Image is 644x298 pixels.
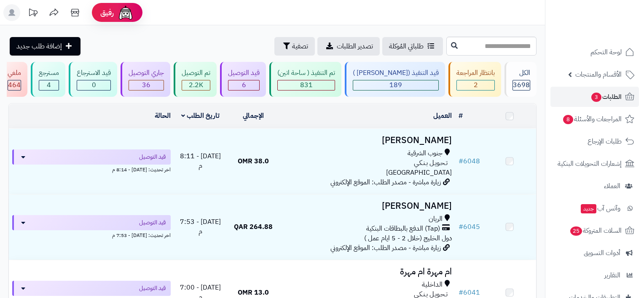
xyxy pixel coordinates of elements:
a: قيد التوصيل 6 [218,62,268,97]
div: 36 [129,80,164,90]
span: طلباتي المُوكلة [389,41,424,51]
span: 3698 [513,80,530,90]
span: 189 [389,80,402,90]
div: 2166 [182,80,210,90]
div: الكل [513,68,530,78]
a: تصدير الطلبات [317,37,380,56]
div: اخر تحديث: [DATE] - 7:53 م [12,230,171,239]
span: وآتس آب [580,202,620,214]
span: 3 [591,93,601,102]
img: ai-face.png [117,4,134,21]
span: 2.2K [189,80,203,90]
div: 2 [457,80,494,90]
span: طلبات الإرجاع [588,136,622,147]
span: 6 [242,80,246,90]
span: 264.88 QAR [234,222,273,232]
span: 0 [92,80,96,90]
span: 4 [47,80,51,90]
div: 464 [8,80,21,90]
span: رفيق [100,8,114,18]
span: [DATE] - 7:53 م [180,217,221,237]
a: أدوات التسويق [550,243,639,263]
a: الكل3698 [503,62,538,97]
a: لوحة التحكم [550,42,639,62]
a: وآتس آبجديد [550,198,639,218]
a: إضافة طلب جديد [10,37,80,56]
div: مسترجع [39,68,59,78]
a: المراجعات والأسئلة8 [550,109,639,129]
span: الطلبات [590,91,622,103]
span: المراجعات والأسئلة [562,113,622,125]
span: العملاء [604,180,620,192]
span: 8 [563,115,573,124]
a: تم التوصيل 2.2K [172,62,218,97]
span: إضافة طلب جديد [16,41,62,51]
a: تحديثات المنصة [22,4,43,23]
span: جديد [581,204,596,213]
span: التقارير [604,269,620,281]
span: تصفية [292,41,308,51]
span: الأقسام والمنتجات [575,69,622,80]
a: الطلبات3 [550,87,639,107]
span: # [459,287,463,298]
span: 464 [8,80,21,90]
span: تصدير الطلبات [337,41,373,51]
span: 25 [570,226,582,236]
span: 2 [474,80,478,90]
a: تاريخ الطلب [181,111,220,121]
a: جاري التوصيل 36 [119,62,172,97]
a: العملاء [550,176,639,196]
div: تم التوصيل [182,68,210,78]
div: قيد التوصيل [228,68,260,78]
span: 36 [142,80,150,90]
span: [GEOGRAPHIC_DATA] [386,168,452,178]
a: تم التنفيذ ( ساحة اتين) 831 [268,62,343,97]
span: قيد التوصيل [139,218,166,227]
div: ملغي [8,68,21,78]
a: #6041 [459,287,480,298]
div: 6 [228,80,259,90]
a: الحالة [155,111,171,121]
span: تـحـويـل بـنـكـي [414,158,448,168]
span: (Tap) الدفع بالبطاقات البنكية [366,224,440,234]
span: الداخلية [422,280,443,290]
a: #6048 [459,156,480,166]
div: 0 [77,80,110,90]
span: الريان [429,214,443,224]
div: 831 [278,80,335,90]
span: # [459,156,463,166]
div: بانتظار المراجعة [456,68,495,78]
a: طلبات الإرجاع [550,131,639,152]
a: بانتظار المراجعة 2 [447,62,503,97]
span: 13.0 OMR [238,287,269,298]
span: لوحة التحكم [590,46,622,58]
a: طلباتي المُوكلة [382,37,443,56]
a: إشعارات التحويلات البنكية [550,154,639,174]
span: زيارة مباشرة - مصدر الطلب: الموقع الإلكتروني [330,177,441,187]
a: #6045 [459,222,480,232]
h3: [PERSON_NAME] [283,136,452,145]
span: جنوب الشرقية [408,149,443,158]
div: تم التنفيذ ( ساحة اتين) [277,68,335,78]
div: قيد التنفيذ ([PERSON_NAME] ) [353,68,439,78]
a: # [459,111,463,121]
div: 189 [353,80,438,90]
span: دول الخليج (خلال 2 - 5 ايام عمل ) [364,233,452,243]
a: مسترجع 4 [29,62,67,97]
a: التقارير [550,265,639,285]
a: العميل [433,111,452,121]
span: قيد التوصيل [139,153,166,161]
div: قيد الاسترجاع [77,68,111,78]
span: إشعارات التحويلات البنكية [558,158,622,170]
span: 38.0 OMR [238,156,269,166]
div: اخر تحديث: [DATE] - 8:14 م [12,165,171,173]
div: 4 [39,80,59,90]
h3: [PERSON_NAME] [283,201,452,211]
a: قيد الاسترجاع 0 [67,62,119,97]
span: قيد التوصيل [139,284,166,293]
span: # [459,222,463,232]
span: [DATE] - 8:11 م [180,151,221,171]
img: logo-2.png [587,22,636,40]
span: زيارة مباشرة - مصدر الطلب: الموقع الإلكتروني [330,243,441,253]
span: أدوات التسويق [584,247,620,259]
